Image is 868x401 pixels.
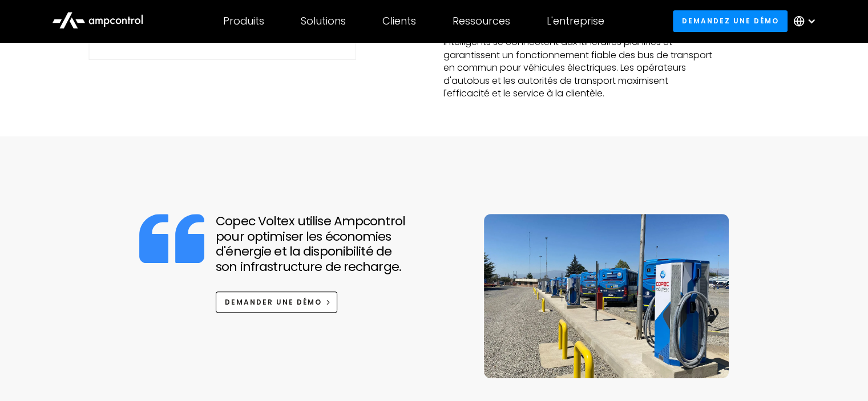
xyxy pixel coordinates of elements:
h2: Copec Voltex utilise Ampcontrol pour optimiser les économies d'énergie et la disponibilité de son... [216,214,466,274]
a: DEMANDER UNE DÉMO [216,291,337,313]
div: Solutions [301,15,346,27]
div: Clients [382,15,416,27]
div: Ressources [453,15,510,27]
div: L'entreprise [547,15,604,27]
img: icône de citation [139,214,204,263]
div: Produits [223,15,264,27]
span: DEMANDER UNE DÉMO [225,297,322,307]
a: Demandez une démo [673,10,788,31]
img: Electric bus operation with smart charging [484,214,729,378]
